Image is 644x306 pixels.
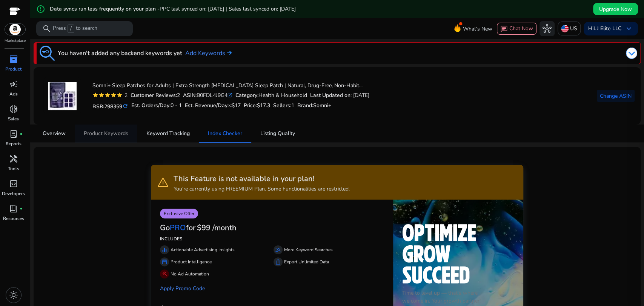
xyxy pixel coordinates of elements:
span: hub [543,24,552,33]
span: code_blocks [9,179,18,188]
div: B0FDL4J9G4 [183,91,232,99]
mat-icon: star [117,92,123,98]
span: <$17 [229,102,241,109]
b: ASIN: [183,92,197,99]
p: No Ad Automation [171,271,209,277]
span: fiber_manual_record [20,132,23,135]
p: Press to search [53,25,97,33]
span: Brand [297,102,312,109]
p: INCLUDES [160,235,384,242]
span: ios_share [275,259,281,265]
span: inventory_2 [9,55,18,64]
mat-icon: star [98,92,105,98]
span: 0 - 1 [171,102,182,109]
span: Overview [43,131,66,136]
div: Health & Household [235,91,307,99]
span: light_mode [9,291,18,300]
span: Upgrade Now [599,5,632,13]
img: dropdown-arrow.svg [626,48,637,59]
span: Somni+ [313,102,331,109]
p: Actionable Advertising Insights [171,246,235,253]
p: More Keyword Searches [284,246,333,253]
p: Developers [2,190,25,197]
span: Chat Now [509,25,533,32]
mat-icon: error_outline [36,5,45,14]
span: Product Keywords [84,131,128,136]
h5: : [297,103,331,109]
h3: $99 /month [197,223,237,232]
h4: Somni+ Sleep Patches for Adults | Extra Strength [MEDICAL_DATA] Sleep Patch | Natural, Drug-Free,... [92,83,369,89]
b: LJ Elite LLC [593,25,621,32]
span: Change ASIN [600,92,632,100]
p: Time to level up — that's where we come in. Your growth partner! [402,289,514,305]
span: fiber_manual_record [20,207,23,210]
span: 1 [291,102,294,109]
p: US [570,22,577,35]
h5: Data syncs run less frequently on your plan - [50,6,296,12]
p: Marketplace [5,38,26,44]
span: book_4 [9,204,18,213]
mat-icon: star [92,92,98,98]
button: hub [539,21,555,36]
a: Apply Promo Code [160,285,205,292]
span: 298359 [104,103,122,110]
mat-icon: refresh [122,103,128,110]
span: keyboard_arrow_down [624,24,633,33]
p: Reports [6,140,22,147]
button: chatChat Now [497,23,536,35]
span: Keyword Tracking [146,131,190,136]
p: Product [5,66,22,72]
h3: You haven't added any backend keywords yet [58,49,182,58]
p: Hi [588,26,621,31]
span: handyman [9,154,18,163]
span: PPC last synced on: [DATE] | Sales last synced on: [DATE] [160,5,296,12]
img: 410+McnXUOL._AC_US40_.jpg [48,82,77,110]
a: Add Keywords [185,49,232,58]
img: us.svg [561,25,569,32]
span: equalizer [161,247,168,253]
button: Upgrade Now [593,3,638,15]
span: search [42,24,51,33]
p: Ads [9,91,18,97]
span: What's New [463,22,492,35]
span: lab_profile [9,129,18,138]
h5: Est. Orders/Day: [131,103,182,109]
span: storefront [161,259,168,265]
span: / [68,25,74,33]
img: arrow-right.svg [225,51,232,55]
h5: Est. Revenue/Day: [185,103,241,109]
p: You're currently using FREEMIUM Plan. Some Functionalities are restricted. [174,185,350,193]
p: Export Unlimited Data [284,258,329,265]
b: Category: [235,92,258,99]
span: Listing Quality [260,131,295,136]
p: Product Intelligence [171,258,212,265]
mat-icon: star [111,92,117,98]
span: Index Checker [208,131,242,136]
b: Customer Reviews: [131,92,177,99]
img: amazon.svg [5,24,25,35]
span: campaign [9,80,18,89]
span: donut_small [9,105,18,114]
span: $17.3 [257,102,270,109]
span: manage_search [275,247,281,253]
b: Last Updated on [310,92,350,99]
p: Sales [8,115,19,122]
span: chat [500,25,508,33]
span: gavel [161,271,168,277]
p: Resources [3,215,24,222]
h5: Sellers: [273,103,294,109]
p: Tools [8,165,19,172]
span: PRO [170,223,186,233]
h3: This Feature is not available in your plan! [174,174,350,183]
img: keyword-tracking.svg [40,46,55,61]
p: Exclusive Offer [160,209,198,218]
button: Change ASIN [597,90,635,102]
mat-icon: star [105,92,111,98]
h5: Price: [244,103,270,109]
div: 2 [123,91,128,99]
div: 2 [131,91,180,99]
span: warning [157,176,169,188]
h3: Go for [160,223,195,232]
h5: BSR: [92,102,128,110]
div: : [DATE] [310,91,369,99]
